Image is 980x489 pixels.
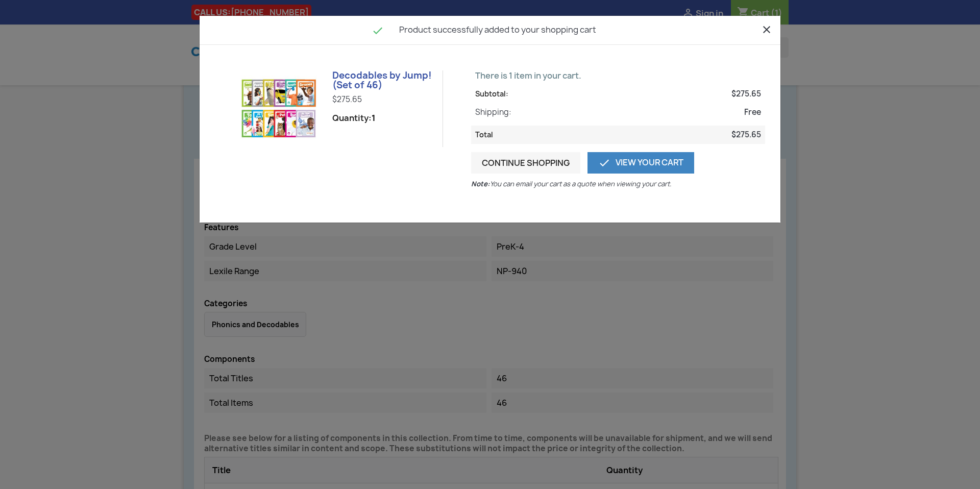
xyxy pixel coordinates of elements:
[332,94,434,105] p: $275.65
[372,112,376,124] strong: 1
[475,130,493,140] span: Total
[207,23,773,37] h4: Product successfully added to your shopping cart
[598,157,610,169] i: 
[475,107,511,117] span: Shipping:
[332,113,376,123] span: Quantity:
[587,152,694,174] a: View Your Cart
[471,152,580,174] button: Continue shopping
[475,89,508,99] span: Subtotal:
[731,89,761,99] span: $275.65
[471,179,675,189] p: You can email your cart as a quote when viewing your cart.
[372,25,384,37] i: 
[731,130,761,140] span: $275.65
[471,70,765,81] p: There is 1 item in your cart.
[744,107,761,117] span: Free
[332,70,434,91] h6: Decodables by Jump! (Set of 46)
[761,22,773,36] button: Close
[761,23,773,36] i: close
[471,179,490,189] b: Note:
[240,70,317,147] img: Decodables by Jump! (Set of 46)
